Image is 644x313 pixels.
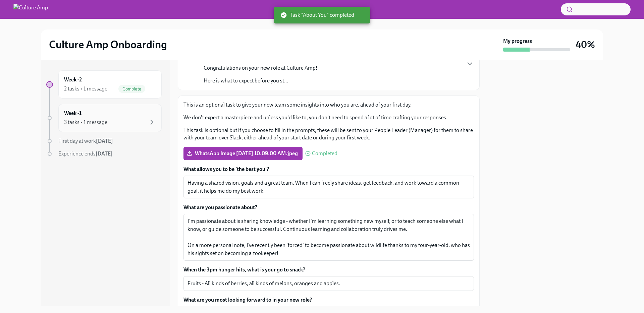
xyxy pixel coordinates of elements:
strong: [DATE] [96,138,113,144]
div: 2 tasks • 1 message [64,85,107,92]
a: First day at work[DATE] [46,137,162,145]
div: 3 tasks • 1 message [64,119,107,126]
span: Task "About You" completed [280,11,354,19]
img: Culture Amp [13,4,48,15]
p: Here is what to expect before you st... [204,77,317,84]
label: What are you passionate about? [183,204,474,211]
label: What allows you to be ‘the best you’? [183,166,474,173]
a: Week -13 tasks • 1 message [46,104,162,132]
h6: Week -1 [64,110,82,117]
h3: 40% [576,39,595,51]
textarea: I'm passionate about is sharing knowledge - whether I'm learning something new myself, or to teac... [187,217,470,257]
p: This task is optional but if you choose to fill in the prompts, these will be sent to your People... [183,127,474,141]
h6: Week -2 [64,76,82,83]
label: What are you most looking forward to in your new role? [183,296,474,304]
p: We don't expect a masterpiece and unless you'd like to, you don't need to spend a lot of time cra... [183,114,474,121]
h2: Culture Amp Onboarding [49,38,167,51]
span: First day at work [58,138,113,144]
span: Experience ends [58,150,113,157]
textarea: Having a shared vision, goals and a great team. When I can freely share ideas, get feedback, and ... [187,179,470,195]
strong: My progress [503,38,532,45]
textarea: Fruits - All kinds of berries, all kinds of melons, oranges and apples. [187,279,470,288]
label: WhatsApp Image [DATE] 10.09.00 AM.jpeg [183,147,303,160]
strong: [DATE] [96,150,113,157]
a: Week -22 tasks • 1 messageComplete [46,70,162,99]
p: This is an optional task to give your new team some insights into who you are, ahead of your firs... [183,101,474,109]
span: Complete [118,86,145,91]
span: Completed [312,151,337,156]
p: Congratulations on your new role at Culture Amp! [204,64,317,72]
label: When the 3pm hunger hits, what is your go to snack? [183,266,474,273]
span: WhatsApp Image [DATE] 10.09.00 AM.jpeg [188,150,298,157]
